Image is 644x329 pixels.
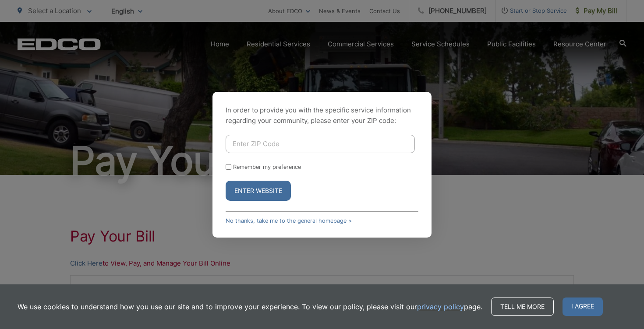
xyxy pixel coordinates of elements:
p: In order to provide you with the specific service information regarding your community, please en... [226,105,418,126]
button: Enter Website [226,181,291,201]
p: We use cookies to understand how you use our site and to improve your experience. To view our pol... [18,301,482,312]
a: privacy policy [417,301,464,312]
input: Enter ZIP Code [226,135,415,153]
span: I agree [563,297,603,316]
a: No thanks, take me to the general homepage > [226,217,352,224]
label: Remember my preference [233,164,301,170]
a: Tell me more [491,297,554,316]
